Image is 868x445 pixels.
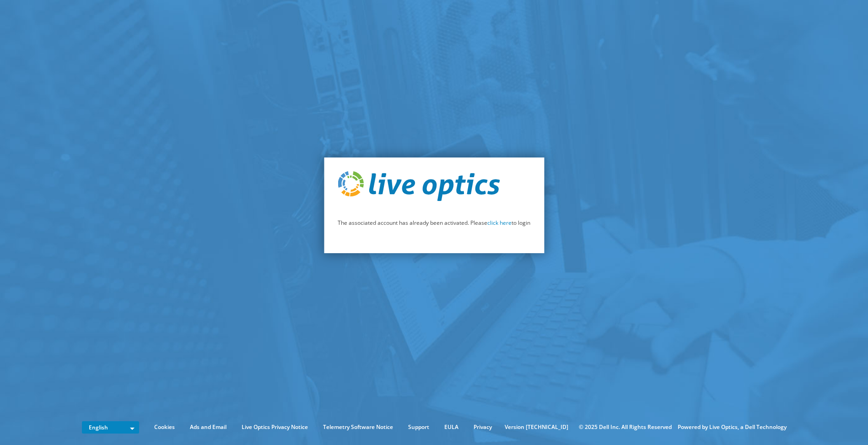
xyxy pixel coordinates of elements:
li: Powered by Live Optics, a Dell Technology [678,422,787,432]
a: Cookies [147,422,182,432]
img: live_optics_svg.svg [338,171,500,201]
a: EULA [437,422,465,432]
a: Privacy [467,422,499,432]
a: Ads and Email [183,422,233,432]
a: Live Optics Privacy Notice [235,422,315,432]
p: The associated account has already been activated. Please to login [338,218,530,228]
a: Telemetry Software Notice [316,422,400,432]
li: Version [TECHNICAL_ID] [500,422,573,432]
li: © 2025 Dell Inc. All Rights Reserved [574,422,676,432]
a: Support [401,422,436,432]
a: click here [487,219,512,227]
